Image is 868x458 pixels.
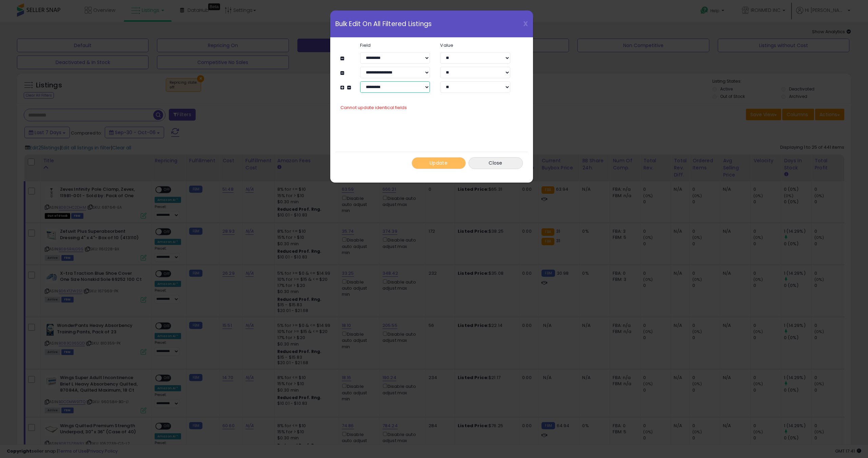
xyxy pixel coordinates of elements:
[469,157,523,169] button: Close
[340,104,407,111] span: Cannot update identical fields
[335,21,432,27] span: Bulk Edit On All Filtered Listings
[355,43,435,47] label: Field
[523,19,528,28] span: X
[430,160,448,166] span: Update
[435,43,515,47] label: Value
